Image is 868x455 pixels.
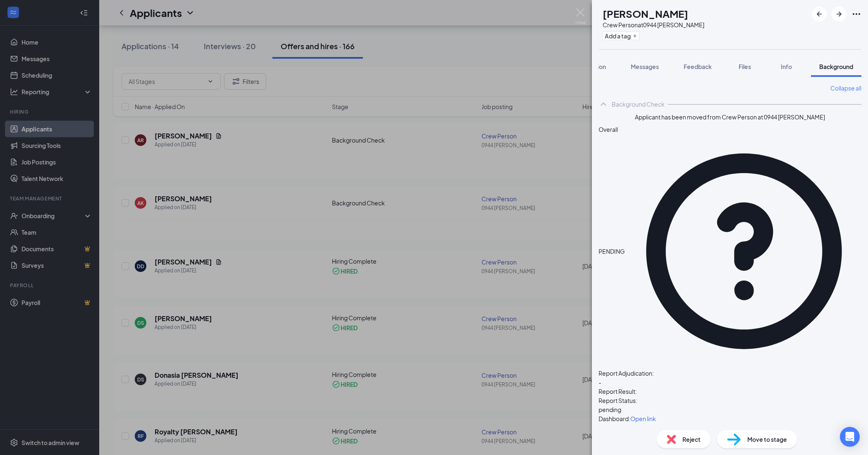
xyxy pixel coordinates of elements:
[603,7,688,21] h1: [PERSON_NAME]
[819,63,853,70] span: Background
[599,99,608,109] svg: ChevronUp
[682,435,701,444] span: Reject
[599,247,625,256] span: PENDING
[840,427,860,447] div: Open Intercom Messenger
[834,9,844,19] svg: ArrowRight
[627,134,861,369] svg: QuestionInfo
[630,415,656,422] a: Open link
[612,100,665,108] div: Background Check
[739,63,751,70] span: Files
[599,126,618,133] span: Overall
[603,31,639,40] button: PlusAdd a tag
[632,33,637,38] svg: Plus
[599,388,637,395] span: Report Result:
[684,63,712,70] span: Feedback
[599,397,637,404] span: Report Status:
[599,406,621,413] span: pending
[814,9,824,19] svg: ArrowLeftNew
[830,83,861,93] a: Collapse all
[603,21,704,29] div: Crew Person at 0944 [PERSON_NAME]
[599,369,654,377] span: Report Adjudication:
[832,7,847,21] button: ArrowRight
[599,379,601,386] span: -
[851,9,861,19] svg: Ellipses
[812,7,827,21] button: ArrowLeftNew
[747,435,787,444] span: Move to stage
[599,415,630,422] span: Dashboard:
[781,63,792,70] span: Info
[635,112,825,121] span: Applicant has been moved from Crew Person at 0944 [PERSON_NAME]
[631,63,659,70] span: Messages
